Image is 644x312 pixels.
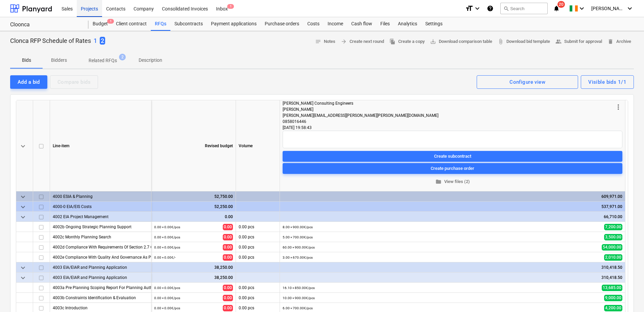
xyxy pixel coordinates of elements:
[53,283,148,292] div: 4003a Pre Planning Scoping Report For Planning Authority
[107,19,114,24] span: 1
[94,36,97,45] button: 1
[170,17,207,31] div: Subcontracts
[283,177,622,187] button: View files (2)
[283,306,313,310] small: 6.00 × 700.00€ / pcs
[53,272,148,282] div: 4003 EIA/EIAR and Planning Application
[51,57,67,64] p: Bidders
[112,17,151,31] a: Client contract
[223,224,233,230] span: 0.00
[553,36,605,47] button: Submit for approval
[154,306,180,310] small: 0.00 × 0.00€ / pcs
[604,305,622,311] span: 4,200.00
[154,256,176,259] small: 0.00 × 0.00€ / -
[154,225,180,229] small: 0.00 × 0.00€ / pcs
[283,113,438,118] span: [PERSON_NAME][EMAIL_ADDRESS][PERSON_NAME][PERSON_NAME][DOMAIN_NAME]
[139,57,162,64] p: Description
[236,222,280,232] div: 0.00 pcs
[236,100,280,191] div: Volume
[283,106,614,112] div: [PERSON_NAME]
[431,164,474,172] div: Create purchase order
[604,234,622,240] span: 3,500.00
[430,38,492,46] span: Download comparison table
[283,212,622,222] div: 66,710.00
[604,224,622,230] span: 7,200.00
[495,36,553,47] a: Download bid template
[303,17,324,31] a: Costs
[283,125,622,131] div: [DATE] 19:58:43
[338,36,387,47] button: Create next round
[614,103,622,111] span: more_vert
[283,202,622,212] div: 537,971.00
[283,235,313,239] small: 5.00 × 700.00€ / pcs
[236,283,280,293] div: 0.00 pcs
[19,274,27,282] span: keyboard_arrow_down
[581,75,634,89] button: Visible bids 1/1
[53,202,148,211] div: 4000-0 EIA/EIS Costs
[283,286,315,290] small: 16.10 × 850.00€ / pcs
[588,78,626,86] div: Visible bids 1/1
[119,54,126,60] span: 2
[607,38,614,45] span: delete
[151,17,170,31] a: RFQs
[53,212,148,222] div: 4002 EIA Project Management
[236,242,280,252] div: 0.00 pcs
[53,242,148,252] div: 4002d Compliance With Requirements Of Section 2.7 Of The RFP
[283,151,622,162] button: Create subcontract
[376,17,394,31] a: Files
[207,17,261,31] a: Payment applications
[435,179,442,185] span: folder
[283,119,614,125] div: 0858016446
[607,38,631,46] span: Archive
[324,17,347,31] a: Income
[10,37,91,45] p: Clonca RFP Schedule of Rates
[283,245,315,249] small: 60.00 × 900.00€ / pcs
[154,296,180,300] small: 0.00 × 0.00€ / pcs
[154,262,233,272] div: 38,250.00
[154,245,180,249] small: 0.00 × 0.00€ / pcs
[89,57,117,64] p: Related RFQs
[341,38,384,46] span: Create next round
[283,296,315,300] small: 10.00 × 900.00€ / pcs
[283,191,622,202] div: 609,971.00
[154,235,180,239] small: 0.00 × 0.00€ / pcs
[53,232,148,242] div: 4002c Monthly Planning Search
[427,36,495,47] a: Download comparison table
[223,254,233,261] span: 0.00
[154,286,180,290] small: 0.00 × 0.00€ / pcs
[19,213,27,221] span: keyboard_arrow_down
[421,17,447,31] div: Settings
[10,75,47,89] button: Add a bid
[498,38,504,45] span: attach_file
[602,244,622,251] span: 54,000.00
[154,191,233,202] div: 52,750.00
[223,244,233,251] span: 0.00
[389,38,396,45] span: file_copy
[610,280,644,312] div: Chat Widget
[430,38,436,45] span: save_alt
[555,38,602,46] span: Submit for approval
[19,142,27,150] span: keyboard_arrow_down
[604,295,622,301] span: 9,000.00
[10,21,80,28] div: Cloonca
[53,191,148,201] div: 4000 ESIA & Planning
[283,100,614,106] div: [PERSON_NAME] Consulting Engineers
[347,17,376,31] a: Cash flow
[387,36,427,47] button: Create a copy
[100,36,105,45] button: 2
[285,178,620,186] span: View files (2)
[50,100,151,191] div: Line-item
[236,232,280,242] div: 0.00 pcs
[283,225,313,229] small: 8.00 × 900.00€ / pcs
[19,264,27,272] span: keyboard_arrow_down
[154,212,233,222] div: 0.00
[555,38,562,45] span: people_alt
[100,37,105,45] span: 2
[341,38,347,45] span: arrow_forward
[89,17,112,31] div: Budget
[604,254,622,261] span: 2,010.00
